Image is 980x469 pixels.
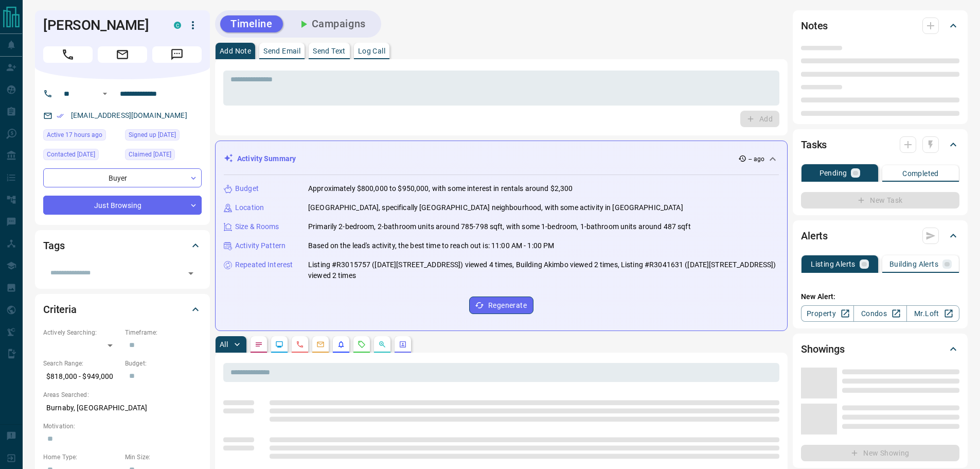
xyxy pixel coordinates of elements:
svg: Opportunities [378,340,386,349]
p: Send Text [313,47,346,55]
span: Active 17 hours ago [47,130,102,140]
button: Timeline [220,15,283,32]
h2: Criteria [43,301,77,318]
a: Mr.Loft [906,305,959,322]
p: Motivation: [43,422,202,431]
span: Contacted [DATE] [47,149,95,160]
p: Size & Rooms [235,221,279,232]
svg: Emails [316,340,325,349]
svg: Lead Browsing Activity [275,340,283,349]
p: Budget [235,183,259,194]
button: Regenerate [469,297,533,314]
p: Activity Pattern [235,240,286,251]
p: Timeframe: [125,328,202,337]
div: Tags [43,233,202,258]
button: Open [184,266,198,281]
button: Open [99,88,111,100]
span: Email [98,46,147,63]
svg: Agent Actions [399,340,407,349]
div: Sun Sep 14 2025 [43,149,120,163]
p: Add Note [220,47,251,55]
p: Log Call [358,47,385,55]
div: Tasks [801,132,959,157]
p: Min Size: [125,453,202,462]
h2: Tags [43,237,64,254]
p: All [220,341,228,348]
h2: Showings [801,341,845,357]
svg: Calls [296,340,304,349]
div: Alerts [801,223,959,248]
p: Send Email [263,47,300,55]
p: -- ago [749,154,764,164]
p: Pending [819,169,847,177]
div: Showings [801,337,959,361]
div: condos.ca [174,22,181,29]
a: Property [801,305,854,322]
h1: [PERSON_NAME] [43,17,158,33]
p: Activity Summary [237,153,296,164]
svg: Notes [255,340,263,349]
p: Home Type: [43,453,120,462]
svg: Email Verified [57,112,64,119]
div: Sun Sep 14 2025 [43,129,120,144]
span: Claimed [DATE] [129,149,171,160]
p: Listing Alerts [811,260,856,268]
p: Burnaby, [GEOGRAPHIC_DATA] [43,399,202,416]
span: Signed up [DATE] [129,130,176,140]
h2: Tasks [801,136,827,153]
p: [GEOGRAPHIC_DATA], specifically [GEOGRAPHIC_DATA] neighbourhood, with some activity in [GEOGRAPHI... [308,202,683,213]
h2: Notes [801,18,828,34]
span: Message [152,46,202,63]
p: Listing #R3015757 ([DATE][STREET_ADDRESS]) viewed 4 times, Building Akimbo viewed 2 times, Listin... [308,259,779,281]
div: Sun Sep 14 2025 [125,129,202,144]
div: Buyer [43,168,202,187]
div: Notes [801,13,959,38]
p: Primarily 2-bedroom, 2-bathroom units around 785-798 sqft, with some 1-bedroom, 1-bathroom units ... [308,221,691,232]
a: Condos [853,305,906,322]
p: Building Alerts [889,260,938,268]
div: Sun Sep 14 2025 [125,149,202,163]
p: $818,000 - $949,000 [43,368,120,385]
p: Location [235,202,264,213]
a: [EMAIL_ADDRESS][DOMAIN_NAME] [71,111,187,119]
span: Call [43,46,93,63]
div: Criteria [43,297,202,322]
button: Campaigns [287,15,376,32]
p: New Alert: [801,291,959,302]
div: Activity Summary-- ago [224,149,779,168]
p: Completed [902,170,939,177]
p: Based on the lead's activity, the best time to reach out is: 11:00 AM - 1:00 PM [308,240,554,251]
svg: Requests [358,340,366,349]
h2: Alerts [801,228,828,244]
p: Actively Searching: [43,328,120,337]
p: Approximately $800,000 to $950,000, with some interest in rentals around $2,300 [308,183,573,194]
div: Just Browsing [43,196,202,215]
svg: Listing Alerts [337,340,345,349]
p: Areas Searched: [43,390,202,399]
p: Search Range: [43,359,120,368]
p: Budget: [125,359,202,368]
p: Repeated Interest [235,259,293,270]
